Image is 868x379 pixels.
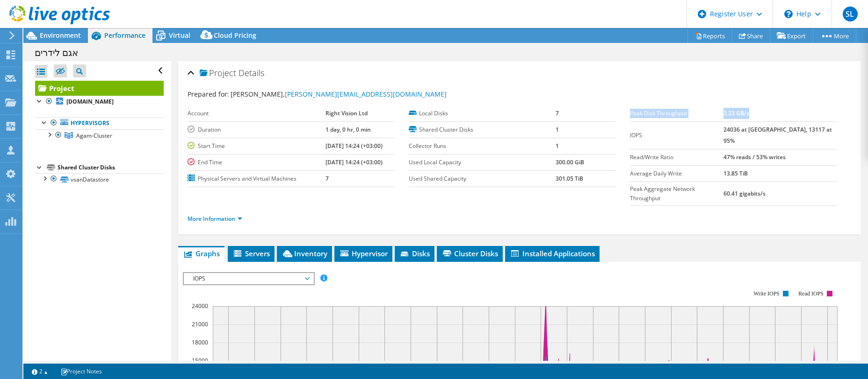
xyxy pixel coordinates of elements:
label: Collector Runs [409,141,556,151]
span: Environment [40,31,81,40]
b: 2.23 GB/s [723,109,749,117]
h1: אגם לידרים [30,48,93,58]
label: Peak Aggregate Network Throughput [630,184,723,203]
a: Reports [687,28,732,43]
b: 1 [556,142,559,150]
label: End Time [188,158,325,167]
a: 2 [25,365,54,377]
label: Shared Cluster Disks [409,125,556,134]
b: 300.00 GiB [556,158,584,166]
a: More Information [188,215,242,223]
text: 15000 [192,357,208,365]
div: Shared Cluster Disks [58,162,164,173]
b: 47% reads / 53% writes [723,153,786,161]
span: SL [843,7,858,21]
a: Share [732,28,770,43]
text: Read IOPS [798,290,824,297]
a: Project Notes [54,365,108,377]
b: [DATE] 14:24 (+03:00) [325,158,383,166]
span: Hypervisor [339,249,388,258]
a: Export [770,28,813,43]
b: 7 [325,175,329,182]
span: Agam-Cluster [76,132,112,140]
span: Graphs [183,249,220,258]
label: Physical Servers and Virtual Machines [188,174,325,183]
span: Details [239,67,264,78]
span: Cloud Pricing [214,31,256,40]
b: 24036 at [GEOGRAPHIC_DATA], 13117 at 95% [723,126,832,145]
a: Hypervisors [35,117,164,129]
span: Performance [104,31,145,40]
text: 24000 [192,302,208,310]
a: More [813,28,856,43]
label: Peak Disk Throughput [630,109,723,118]
span: [PERSON_NAME], [231,90,447,98]
span: Virtual [169,31,190,40]
span: IOPS [188,273,309,284]
label: Used Shared Capacity [409,174,556,183]
span: Disks [399,249,430,258]
a: [PERSON_NAME][EMAIL_ADDRESS][DOMAIN_NAME] [285,90,447,98]
text: Write IOPS [753,290,780,297]
text: 18000 [192,338,208,346]
label: IOPS [630,131,723,140]
a: Agam-Cluster [35,129,164,141]
label: Used Local Capacity [409,158,556,167]
text: 21000 [192,320,208,328]
b: 1 day, 0 hr, 0 min [325,126,371,133]
span: Cluster Disks [441,249,498,258]
b: Right Vision Ltd [325,109,368,117]
label: Duration [188,125,325,134]
a: Project [35,81,164,96]
label: Local Disks [409,109,556,118]
b: 301.05 TiB [556,175,583,182]
b: 60.41 gigabits/s [723,189,766,197]
a: [DOMAIN_NAME] [35,96,164,108]
label: Prepared for: [188,90,229,98]
a: vsanDatastore [35,173,164,185]
span: Installed Applications [510,249,595,258]
label: Start Time [188,141,325,151]
b: [DOMAIN_NAME] [66,98,114,105]
b: 7 [556,109,559,117]
span: Servers [232,249,270,258]
label: Read/Write Ratio [630,153,723,162]
label: Average Daily Write [630,169,723,178]
b: [DATE] 14:24 (+03:00) [325,142,383,150]
b: 1 [556,126,559,133]
label: Account [188,109,325,118]
svg: \n [784,10,793,18]
span: Project [200,69,236,78]
span: Inventory [282,249,327,258]
b: 13.85 TiB [723,169,748,177]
